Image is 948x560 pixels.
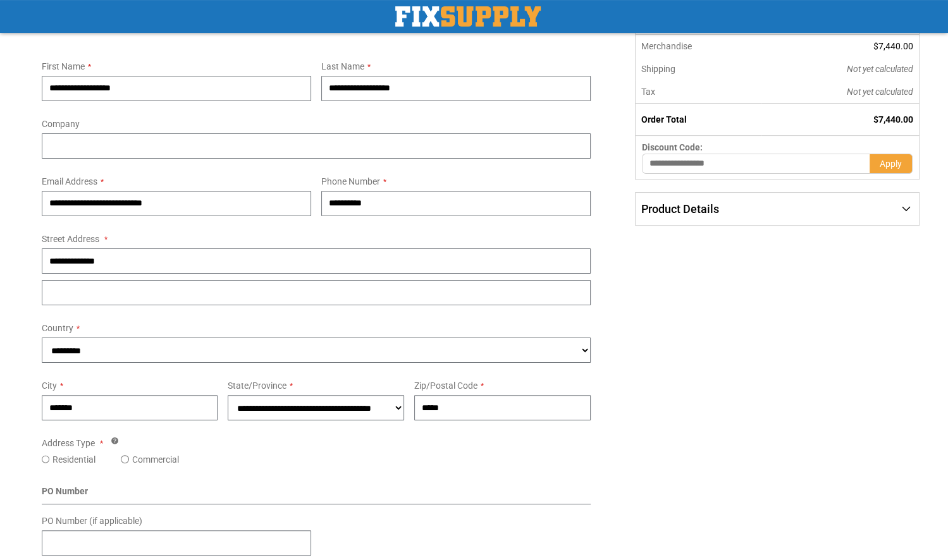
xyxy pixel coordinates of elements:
span: $7,440.00 [873,41,913,51]
span: PO Number (if applicable) [42,516,142,526]
th: Tax [636,80,761,104]
span: Discount Code: [642,142,703,152]
span: State/Province [228,380,286,391]
span: Last Name [321,61,364,71]
span: City [42,380,57,391]
span: $7,440.00 [873,114,913,125]
span: First Name [42,61,85,71]
label: Residential [52,453,95,466]
span: Address Type [42,438,95,448]
button: Apply [870,154,913,174]
span: Product Details [641,202,719,216]
div: PO Number [42,485,591,504]
a: store logo [395,6,541,27]
span: Apply [880,159,902,169]
span: Phone Number [321,176,380,186]
img: Fix Industrial Supply [395,6,541,27]
th: Merchandise [636,35,761,58]
label: Commercial [132,453,179,466]
span: Zip/Postal Code [414,380,477,391]
span: Company [42,119,80,129]
span: Street Address [42,234,99,244]
span: Email Address [42,176,97,186]
span: Not yet calculated [847,87,913,97]
strong: Order Total [641,114,687,125]
span: Shipping [641,64,675,74]
span: Country [42,323,73,333]
span: Not yet calculated [847,64,913,74]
